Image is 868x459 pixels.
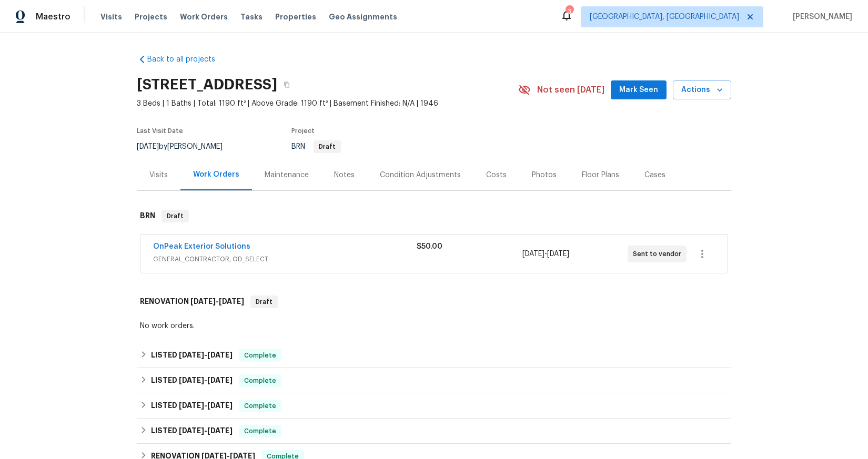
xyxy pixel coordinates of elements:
span: Draft [163,211,188,221]
h6: LISTED [151,374,233,387]
span: [DATE] [522,250,544,258]
span: Visits [100,12,122,22]
span: Complete [240,375,280,386]
span: Mark Seen [619,84,658,97]
span: GENERAL_CONTRACTOR, OD_SELECT [153,254,417,264]
div: LISTED [DATE]-[DATE]Complete [137,343,731,368]
div: Cases [644,170,665,180]
div: 3 [566,6,573,17]
span: - [179,351,233,359]
span: Last Visit Date [137,128,183,134]
span: $50.00 [417,243,442,250]
span: Maestro [36,12,70,22]
span: [DATE] [179,427,204,434]
span: [PERSON_NAME] [789,12,852,22]
div: Visits [149,170,168,180]
span: [DATE] [207,402,233,409]
div: Costs [486,170,507,180]
span: Projects [135,12,167,22]
span: [GEOGRAPHIC_DATA], [GEOGRAPHIC_DATA] [590,12,739,22]
span: [DATE] [207,351,233,359]
div: by [PERSON_NAME] [137,140,235,153]
span: [DATE] [179,376,204,384]
div: Notes [334,170,355,180]
a: Back to all projects [137,54,238,65]
span: Geo Assignments [329,12,397,22]
span: - [522,249,569,259]
h2: [STREET_ADDRESS] [137,79,277,90]
span: Work Orders [180,12,228,22]
span: Draft [251,297,277,307]
span: [DATE] [547,250,569,258]
span: - [179,427,233,434]
div: BRN Draft [137,199,731,233]
div: LISTED [DATE]-[DATE]Complete [137,368,731,393]
span: [DATE] [179,351,204,359]
span: Complete [240,401,280,411]
a: OnPeak Exterior Solutions [153,243,250,250]
span: [DATE] [190,298,216,305]
span: 3 Beds | 1 Baths | Total: 1190 ft² | Above Grade: 1190 ft² | Basement Finished: N/A | 1946 [137,98,518,109]
h6: LISTED [151,400,233,412]
div: LISTED [DATE]-[DATE]Complete [137,393,731,419]
span: [DATE] [137,143,159,150]
button: Mark Seen [611,80,667,100]
span: [DATE] [179,402,204,409]
span: Properties [275,12,316,22]
span: Actions [681,84,723,97]
span: Tasks [240,13,263,21]
h6: BRN [140,210,155,222]
h6: LISTED [151,425,233,437]
span: Complete [240,426,280,436]
div: Work Orders [193,169,239,180]
h6: LISTED [151,349,233,362]
span: [DATE] [207,376,233,384]
span: Complete [240,350,280,361]
div: RENOVATION [DATE]-[DATE]Draft [137,285,731,319]
span: Project [291,128,315,134]
span: Not seen [DATE] [537,85,604,95]
span: - [179,402,233,409]
span: BRN [291,143,341,150]
span: - [190,298,244,305]
div: Photos [532,170,557,180]
div: Floor Plans [582,170,619,180]
div: LISTED [DATE]-[DATE]Complete [137,419,731,444]
span: [DATE] [207,427,233,434]
div: Condition Adjustments [380,170,461,180]
span: [DATE] [219,298,244,305]
span: Sent to vendor [633,249,685,259]
div: Maintenance [265,170,309,180]
span: Draft [315,144,340,150]
button: Actions [673,80,731,100]
h6: RENOVATION [140,295,244,308]
span: - [179,376,233,384]
div: No work orders. [140,321,728,331]
button: Copy Address [277,75,296,94]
